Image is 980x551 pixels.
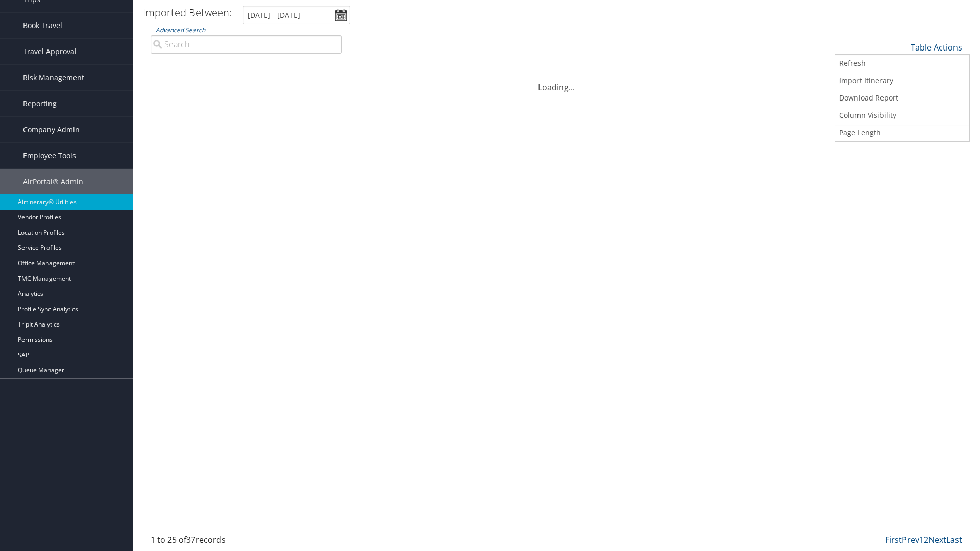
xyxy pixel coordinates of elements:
span: Employee Tools [23,143,76,168]
a: 10 [835,56,969,73]
span: Risk Management [23,65,84,90]
a: 50 [835,90,969,108]
span: AirPortal® Admin [23,169,83,194]
span: Travel Approval [23,39,77,64]
span: Book Travel [23,13,62,38]
a: Refresh [835,55,969,72]
a: 25 [835,73,969,90]
a: 100 [835,108,969,125]
span: Company Admin [23,117,80,142]
a: Page Length [835,124,969,141]
span: Reporting [23,91,57,116]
